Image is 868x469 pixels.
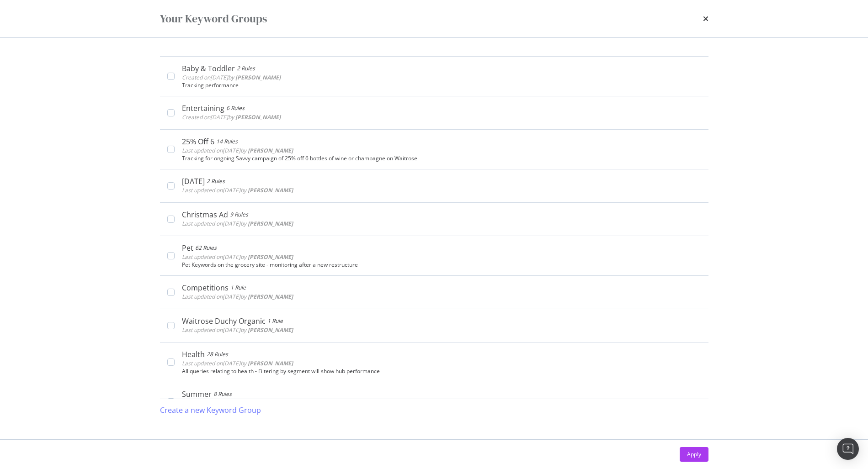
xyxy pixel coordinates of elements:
span: Last updated on [DATE] by [182,220,293,227]
div: 2 Rules [207,177,225,186]
div: 2 Rules [237,64,255,73]
span: Last updated on [DATE] by [182,326,293,334]
div: 28 Rules [207,350,228,359]
div: Summer [182,390,212,399]
span: Last updated on [DATE] by [182,359,293,367]
b: [PERSON_NAME] [248,293,293,300]
div: Waitrose Duchy Organic [182,316,266,326]
div: Your Keyword Groups [160,11,267,26]
div: 9 Rules [230,210,248,219]
div: 6 Rules [226,104,245,113]
b: [PERSON_NAME] [248,253,293,261]
div: Baby & Toddler [182,64,235,73]
div: Entertaining [182,104,224,113]
div: Health [182,350,205,359]
b: [PERSON_NAME] [248,186,293,194]
div: 8 Rules [213,390,232,399]
div: Tracking for ongoing Savvy campaign of 25% off 6 bottles of wine or champagne on Waitrose [182,155,701,162]
div: Open Intercom Messenger [837,438,859,460]
button: Create a new Keyword Group [160,399,261,421]
div: 1 Rule [267,316,283,326]
span: Last updated on [DATE] by [182,147,293,154]
div: Create a new Keyword Group [160,405,261,416]
span: Last updated on [DATE] by [182,253,293,261]
div: Apply [687,450,701,458]
div: Tracking performance [182,82,701,89]
b: [PERSON_NAME] [248,326,293,334]
div: Pet [182,243,193,253]
div: 14 Rules [216,137,238,146]
div: Christmas Ad [182,210,228,219]
b: [PERSON_NAME] [235,74,281,81]
b: [PERSON_NAME] [248,220,293,227]
span: Created on [DATE] by [182,74,281,81]
b: [PERSON_NAME] [248,147,293,154]
div: [DATE] [182,177,205,186]
div: Competitions [182,283,229,292]
b: [PERSON_NAME] [248,359,293,367]
span: Last updated on [DATE] by [182,293,293,300]
div: times [703,11,708,26]
div: All queries relating to health - Filtering by segment will show hub performance [182,368,701,374]
div: Pet Keywords on the grocery site - monitoring after a new restructure [182,262,701,268]
button: Apply [680,447,708,462]
span: Last updated on [DATE] by [182,186,293,194]
b: [PERSON_NAME] [235,113,281,121]
span: Created on [DATE] by [182,113,281,121]
div: 62 Rules [195,243,217,253]
div: 25% Off 6 [182,137,214,146]
div: 1 Rule [230,283,246,292]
